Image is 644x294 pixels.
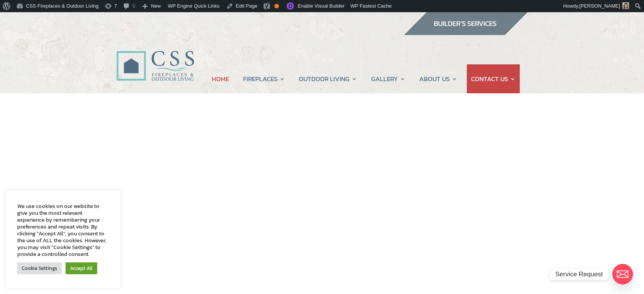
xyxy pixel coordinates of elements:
[299,64,357,93] a: OUTDOOR LIVING
[371,64,405,93] a: GALLERY
[404,12,528,35] img: builders_btn
[471,64,516,93] a: CONTACT US
[66,262,97,274] a: Accept All
[612,264,633,284] a: Email
[17,262,62,274] a: Cookie Settings
[212,64,229,93] a: HOME
[404,28,528,38] a: builder services construction supply
[243,64,285,93] a: FIREPLACES
[116,30,194,85] img: CSS Fireplaces & Outdoor Living (Formerly Construction Solutions & Supply)- Jacksonville Ormond B...
[17,203,109,257] div: We use cookies on our website to give you the most relevant experience by remembering your prefer...
[419,64,457,93] a: ABOUT US
[274,4,279,8] div: OK
[579,3,620,9] span: [PERSON_NAME]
